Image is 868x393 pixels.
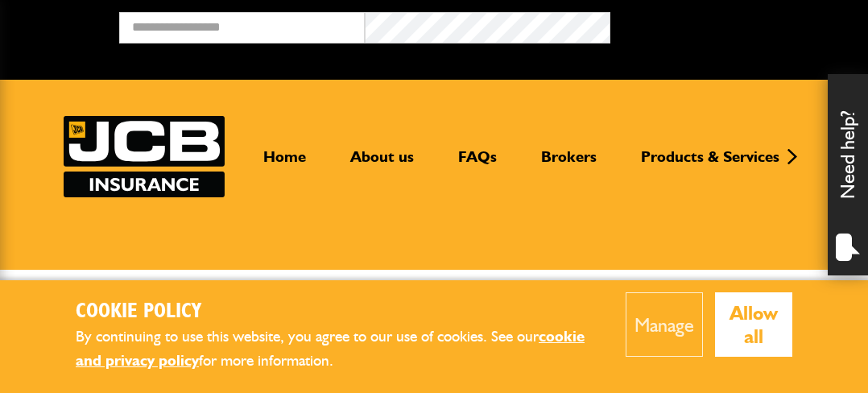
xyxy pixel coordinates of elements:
[76,325,601,374] p: By continuing to use this website, you agree to our use of cookies. See our for more information.
[64,116,225,197] a: JCB Insurance Services
[828,74,868,275] div: Need help?
[64,116,225,197] img: JCB Insurance Services logo
[446,147,509,180] a: FAQs
[629,147,792,180] a: Products & Services
[610,12,856,37] button: Broker Login
[715,292,793,357] button: Allow all
[338,147,426,180] a: About us
[626,292,703,357] button: Manage
[76,300,601,325] h2: Cookie Policy
[251,147,318,180] a: Home
[529,147,609,180] a: Brokers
